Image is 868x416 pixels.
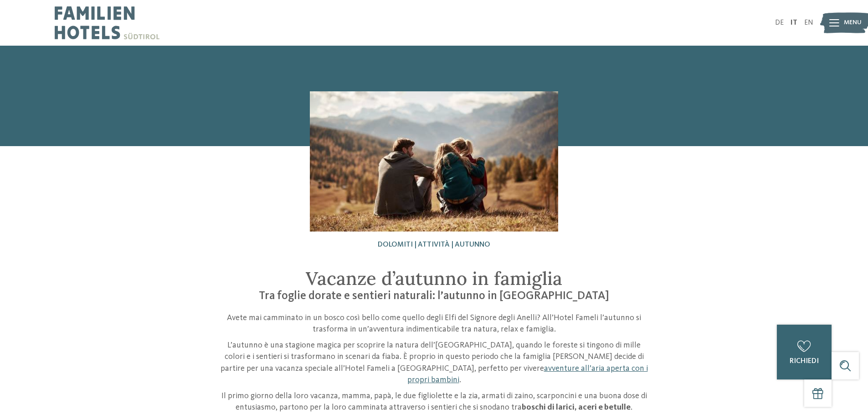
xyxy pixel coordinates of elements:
[804,19,813,26] a: EN
[218,312,651,335] p: Avete mai camminato in un bosco così bello come quello degli Elfi del Signore degli Anelli? All’H...
[259,290,609,302] span: Tra foglie dorate e sentieri naturali: l’autunno in [GEOGRAPHIC_DATA]
[522,403,631,411] strong: boschi di larici, aceri e betulle
[306,267,562,290] span: Vacanze d’autunno in famiglia
[218,390,651,413] p: Il primo giorno della loro vacanza, mamma, papà, le due figliolette e la zia, armati di zaino, sc...
[790,358,819,365] span: richiedi
[407,364,648,384] a: avventure all’aria aperta con i propri bambini
[378,241,490,248] span: Dolomiti | Attività | Autunno
[310,91,558,232] img: Escursioni autunnali tra foreste incantate
[775,19,784,26] a: DE
[777,325,832,379] a: richiedi
[791,19,797,26] a: IT
[218,340,651,386] p: L’autunno è una stagione magica per scoprire la natura dell’[GEOGRAPHIC_DATA], quando le foreste ...
[844,18,862,27] span: Menu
